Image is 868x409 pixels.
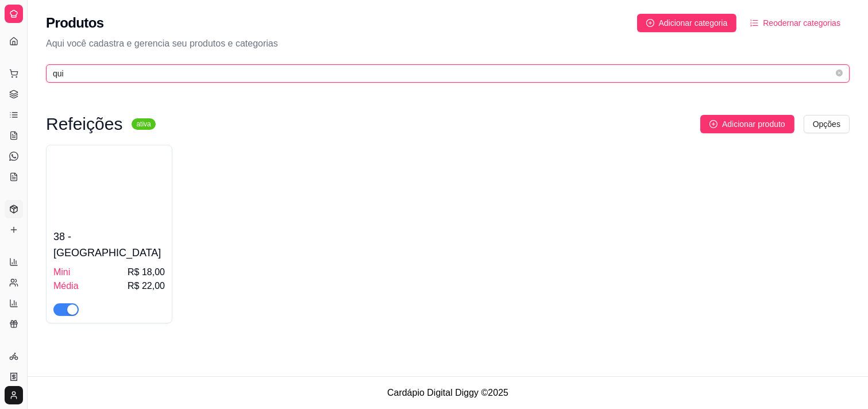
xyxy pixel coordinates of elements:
sup: ativa [132,118,155,130]
span: R$ 22,00 [128,279,165,293]
footer: Cardápio Digital Diggy © 2025 [28,376,868,409]
button: Adicionar produto [700,115,794,133]
span: Média [53,279,79,293]
span: close-circle [836,68,843,79]
span: Reodernar categorias [763,17,840,29]
span: plus-circle [646,19,654,27]
h2: Produtos [46,14,104,32]
span: Adicionar categoria [659,17,728,29]
input: Buscar por nome ou código do produto [53,67,834,80]
span: close-circle [836,70,843,76]
h3: Refeições [46,117,122,131]
span: R$ 18,00 [128,265,165,279]
img: product-image [53,152,165,224]
h4: 38 - [GEOGRAPHIC_DATA] [53,229,165,261]
span: Opções [813,118,840,130]
button: Opções [804,115,850,133]
p: Aqui você cadastra e gerencia seu produtos e categorias [46,37,850,51]
span: Adicionar produto [722,118,785,130]
span: Mini [53,265,70,279]
span: plus-circle [709,120,717,128]
span: ordered-list [750,19,758,27]
button: Adicionar categoria [637,14,737,32]
button: Reodernar categorias [741,14,850,32]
